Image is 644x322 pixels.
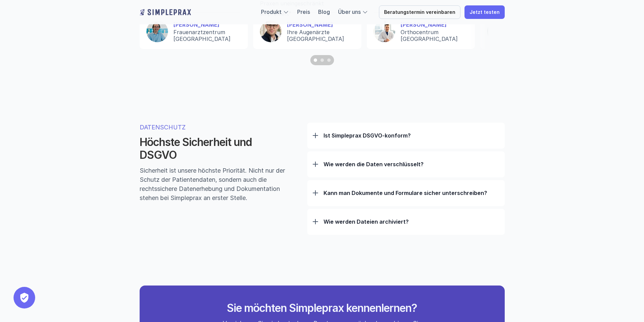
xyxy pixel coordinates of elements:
[310,55,319,65] button: Scroll to page 1
[470,9,500,15] p: Jetzt testen
[324,218,499,225] p: Wie werden Dateien archiviert?
[261,8,282,15] a: Produkt
[318,8,330,15] a: Blog
[326,55,334,65] button: Scroll to page 3
[324,132,499,139] p: Ist Simpleprax DSGVO-konform?
[287,21,333,28] strong: [PERSON_NAME]
[379,5,460,19] a: Beratungstermin vereinbaren
[374,21,468,42] a: [PERSON_NAME]Orthocentrum [GEOGRAPHIC_DATA]
[140,136,286,162] h2: Höchste Sicherheit und DSGVO
[195,302,449,315] h2: Sie möchten Simpleprax kennenlernen?
[140,166,286,202] p: Sicherheit ist unsere höchste Priorität. Nicht nur der Schutz der Patientendaten, sondern auch di...
[173,21,219,28] strong: [PERSON_NAME]
[464,5,505,19] a: Jetzt testen
[260,21,355,42] a: [PERSON_NAME]Ihre Augenärzte [GEOGRAPHIC_DATA]
[324,190,499,196] p: Kann man Dokumente und Formulare sicher unterschreiben?
[324,161,499,168] p: Wie werden die Daten verschlüsselt?
[140,123,286,132] p: DATENSCHUTZ
[297,8,310,15] a: Preis
[487,21,509,42] img: Nicolas Mandt
[146,21,241,42] a: [PERSON_NAME]Frauenarztzentrum [GEOGRAPHIC_DATA]
[384,9,455,15] p: Beratungstermin vereinbaren
[401,21,447,28] strong: [PERSON_NAME]
[401,29,468,42] p: Orthocentrum [GEOGRAPHIC_DATA]
[338,8,361,15] a: Über uns
[287,29,355,42] p: Ihre Augenärzte [GEOGRAPHIC_DATA]
[319,55,326,65] button: Scroll to page 2
[487,21,582,42] a: Nicolas Mandt
[173,29,241,42] p: Frauenarztzentrum [GEOGRAPHIC_DATA]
